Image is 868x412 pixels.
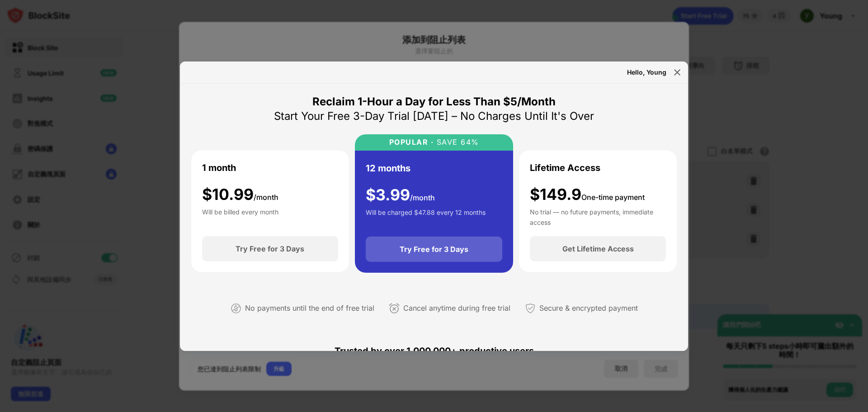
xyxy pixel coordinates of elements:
[312,95,556,109] div: Reclaim 1-Hour a Day for Less Than $5/Month
[400,245,468,254] div: Try Free for 3 Days
[581,193,645,202] span: One-time payment
[231,303,241,314] img: not-paying
[245,302,374,315] div: No payments until the end of free trial
[530,207,666,225] div: No trial — no future payments, immediate access
[562,244,634,253] div: Get Lifetime Access
[202,207,278,225] div: Will be billed every month
[403,302,510,315] div: Cancel anytime during free trial
[530,185,645,204] div: $149.9
[434,138,479,147] div: SAVE 64%
[366,208,486,226] div: Will be charged $47.88 every 12 months
[366,186,435,204] div: $ 3.99
[236,244,304,253] div: Try Free for 3 Days
[389,138,434,147] div: POPULAR ·
[530,161,600,175] div: Lifetime Access
[539,302,638,315] div: Secure & encrypted payment
[525,303,536,314] img: secured-payment
[274,109,594,123] div: Start Your Free 3-Day Trial [DATE] – No Charges Until It's Over
[389,303,400,314] img: cancel-anytime
[366,161,410,175] div: 12 months
[254,193,278,202] span: /month
[202,161,236,175] div: 1 month
[202,185,278,204] div: $ 10.99
[410,193,435,202] span: /month
[627,69,666,76] div: Hello, Young
[191,329,677,373] div: Trusted by over 1,000,000+ productive users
